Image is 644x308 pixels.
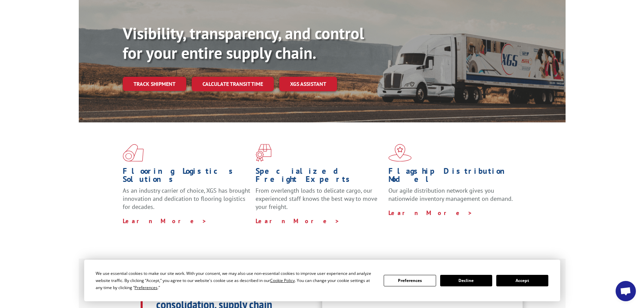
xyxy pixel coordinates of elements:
a: Learn More > [256,217,340,225]
a: Learn More > [123,217,207,225]
b: Visibility, transparency, and control for your entire supply chain. [123,23,364,63]
h1: Flagship Distribution Model [388,167,516,187]
button: Preferences [384,275,436,286]
img: xgs-icon-total-supply-chain-intelligence-red [123,144,144,162]
a: XGS ASSISTANT [279,77,337,91]
img: xgs-icon-focused-on-flooring-red [256,144,271,162]
p: From overlength loads to delicate cargo, our experienced staff knows the best way to move your fr... [256,187,383,217]
a: Track shipment [123,77,186,91]
div: Open chat [616,281,636,301]
a: Learn More > [388,209,473,217]
div: Cookie Consent Prompt [84,260,560,301]
h1: Specialized Freight Experts [256,167,383,187]
img: xgs-icon-flagship-distribution-model-red [388,144,412,162]
span: Our agile distribution network gives you nationwide inventory management on demand. [388,187,513,203]
div: We use essential cookies to make our site work. With your consent, we may also use non-essential ... [96,270,376,291]
h1: Flooring Logistics Solutions [123,167,251,187]
button: Accept [496,275,548,286]
span: As an industry carrier of choice, XGS has brought innovation and dedication to flooring logistics... [123,187,250,211]
a: Calculate transit time [192,77,274,91]
button: Decline [440,275,492,286]
span: Cookie Policy [270,278,295,283]
span: Preferences [135,285,158,290]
